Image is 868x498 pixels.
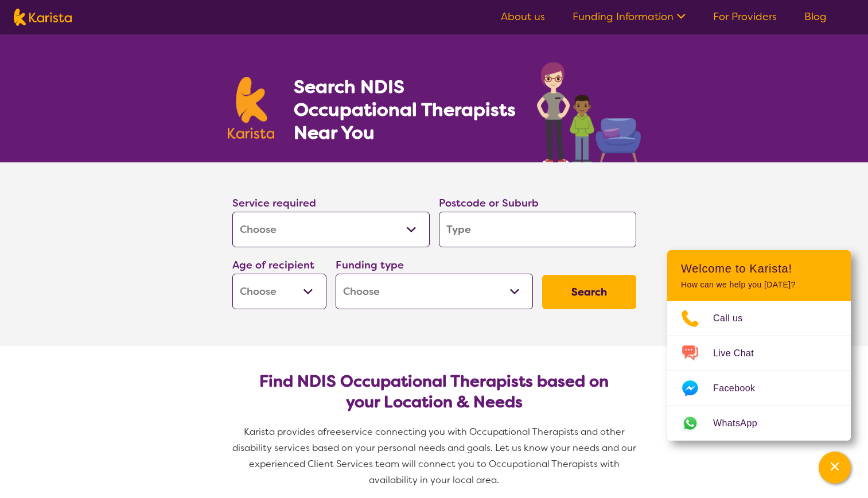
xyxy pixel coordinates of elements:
label: Postcode or Suburb [439,196,539,210]
h2: Welcome to Karista! [681,262,837,275]
a: For Providers [713,10,777,24]
span: free [323,426,341,438]
input: Type [439,212,636,247]
label: Funding type [336,258,404,272]
span: Live Chat [713,345,768,362]
div: Channel Menu [667,250,851,441]
p: How can we help you [DATE]? [681,280,837,290]
h1: Search NDIS Occupational Therapists Near You [294,75,517,144]
a: Funding Information [573,10,686,24]
span: Karista provides a [244,426,323,438]
img: occupational-therapy [537,62,641,162]
button: Search [542,275,636,309]
ul: Choose channel [667,301,851,441]
a: Web link opens in a new tab. [667,406,851,441]
span: service connecting you with Occupational Therapists and other disability services based on your p... [232,426,639,486]
label: Age of recipient [232,258,314,272]
span: WhatsApp [713,415,771,432]
a: Blog [804,10,827,24]
button: Channel Menu [819,452,851,484]
label: Service required [232,196,316,210]
span: Facebook [713,380,769,397]
img: Karista logo [228,77,275,139]
h2: Find NDIS Occupational Therapists based on your Location & Needs [242,371,627,413]
span: Call us [713,310,757,327]
a: About us [501,10,545,24]
img: Karista logo [14,9,72,26]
